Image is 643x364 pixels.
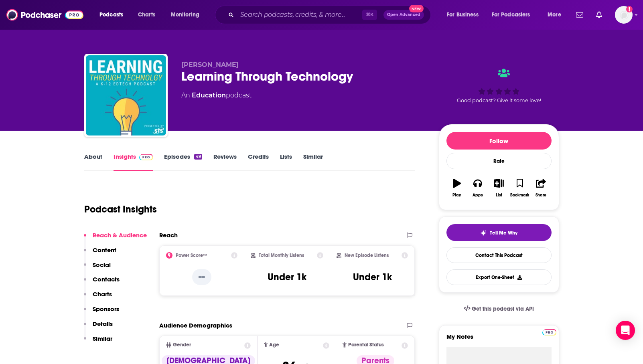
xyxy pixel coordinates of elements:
a: Episodes49 [164,153,202,171]
div: Bookmark [510,193,529,198]
button: Content [84,246,116,261]
p: Contacts [93,275,120,283]
button: open menu [542,8,571,21]
div: Rate [446,153,552,169]
a: Show notifications dropdown [593,8,605,22]
button: Reach & Audience [84,231,147,246]
span: Open Advanced [387,13,420,17]
svg: Add a profile image [626,6,633,12]
a: Similar [303,153,323,171]
div: 49 [194,154,202,160]
button: Charts [84,290,112,305]
a: About [84,153,102,171]
a: Pro website [542,328,556,336]
span: ⌘ K [362,10,377,20]
img: User Profile [615,6,633,24]
h2: Power Score™ [176,253,207,258]
span: Gender [173,342,191,348]
button: Social [84,261,111,276]
a: Charts [133,8,160,21]
span: Good podcast? Give it some love! [457,97,541,103]
button: Follow [446,132,552,150]
span: New [409,5,424,12]
img: Podchaser Pro [139,154,153,160]
h1: Podcast Insights [84,203,157,215]
span: For Business [447,9,479,20]
p: Similar [93,335,112,342]
p: Social [93,261,111,269]
h3: Under 1k [268,271,306,283]
button: Similar [84,335,112,350]
p: -- [192,269,211,285]
button: Details [84,320,113,335]
div: List [496,193,502,198]
button: open menu [94,8,134,21]
span: Parental Status [348,342,384,348]
span: Logged in as notablypr [615,6,633,24]
button: List [488,174,509,202]
p: Reach & Audience [93,231,147,239]
a: Reviews [213,153,237,171]
div: An podcast [181,91,252,100]
img: Podchaser Pro [542,329,556,336]
h2: New Episode Listens [345,253,389,258]
div: Good podcast? Give it some love! [439,61,559,111]
p: Details [93,320,113,328]
button: open menu [441,8,489,21]
span: [PERSON_NAME] [181,61,239,69]
img: tell me why sparkle [480,230,487,236]
h2: Total Monthly Listens [259,253,304,258]
button: Open AdvancedNew [383,10,424,20]
p: Content [93,246,116,254]
img: Learning Through Technology [86,55,166,135]
span: More [548,9,561,20]
img: Podchaser - Follow, Share and Rate Podcasts [6,7,83,22]
a: Credits [248,153,269,171]
button: tell me why sparkleTell Me Why [446,224,552,241]
span: Podcasts [99,9,123,20]
div: Open Intercom Messenger [616,321,635,340]
a: Lists [280,153,292,171]
button: open menu [487,8,542,21]
a: Show notifications dropdown [573,8,586,22]
a: InsightsPodchaser Pro [114,153,153,171]
h3: Under 1k [353,271,392,283]
p: Sponsors [93,305,119,313]
span: Charts [138,9,155,20]
div: Apps [473,193,483,198]
button: Share [530,174,551,202]
button: Sponsors [84,305,119,320]
a: Get this podcast via API [457,299,541,319]
button: Apps [467,174,488,202]
span: Tell Me Why [490,230,517,236]
h2: Audience Demographics [159,322,232,329]
p: Charts [93,290,112,298]
h2: Reach [159,231,178,239]
span: Age [269,342,279,348]
button: Play [446,174,467,202]
span: Get this podcast via API [472,305,534,312]
div: Share [535,193,546,198]
button: open menu [165,8,210,21]
button: Export One-Sheet [446,269,552,285]
a: Education [192,91,226,99]
span: Monitoring [171,9,199,20]
button: Contacts [84,275,120,290]
input: Search podcasts, credits, & more... [237,8,362,21]
span: For Podcasters [492,9,530,20]
button: Bookmark [509,174,530,202]
div: Play [452,193,461,198]
button: Show profile menu [615,6,633,24]
label: My Notes [446,333,552,347]
div: Search podcasts, credits, & more... [223,6,438,24]
a: Contact This Podcast [446,247,552,263]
